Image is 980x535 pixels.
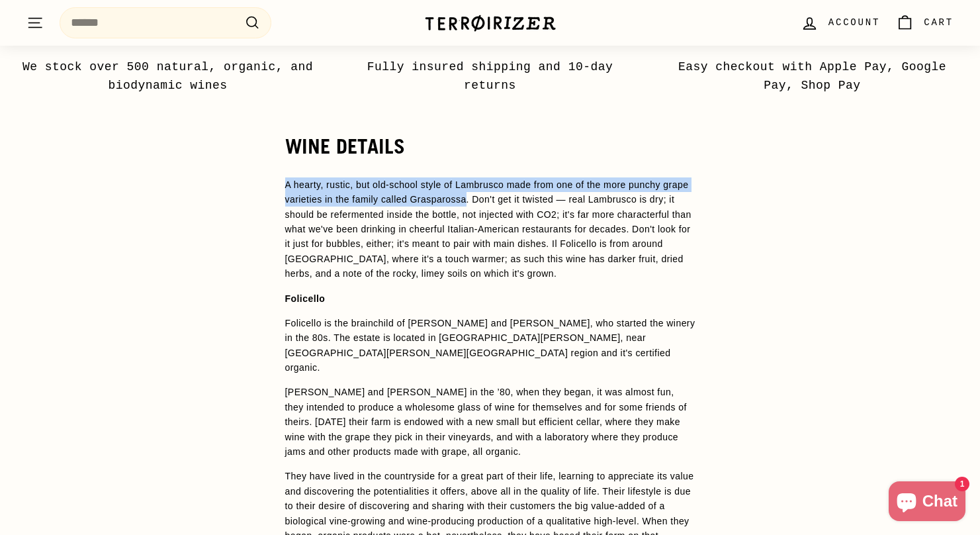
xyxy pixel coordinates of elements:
[666,58,959,96] p: Easy checkout with Apple Pay, Google Pay, Shop Pay
[285,179,691,279] span: A hearty, rustic, but old-school style of Lambrusco made from one of the more punchy grape variet...
[21,58,314,96] p: We stock over 500 natural, organic, and biodynamic wines
[285,318,695,373] span: Folicello is the brainchild of [PERSON_NAME] and [PERSON_NAME], who started the winery in the 80s...
[885,481,969,524] inbox-online-store-chat: Shopify online store chat
[888,3,961,42] a: Cart
[793,3,888,42] a: Account
[285,135,695,158] h2: WINE DETAILS
[924,15,954,30] span: Cart
[285,387,687,457] span: [PERSON_NAME] and [PERSON_NAME] in the ’80, when they began, it was almost fun, they intended to ...
[343,58,637,96] p: Fully insured shipping and 10-day returns
[285,293,326,304] span: Folicello
[828,15,880,30] span: Account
